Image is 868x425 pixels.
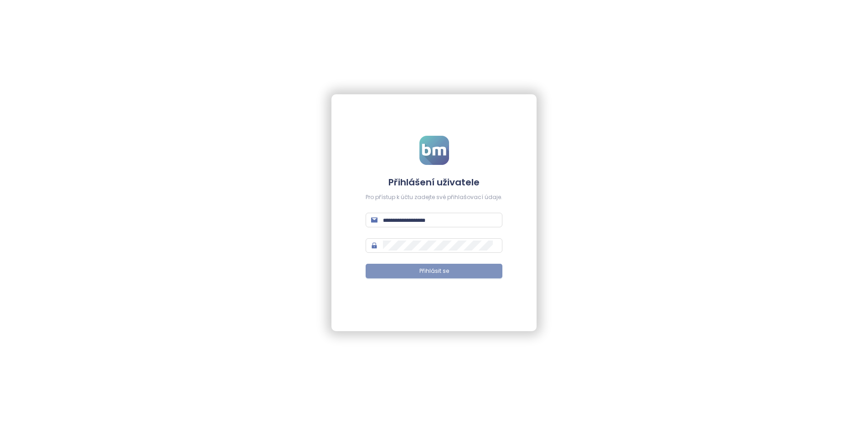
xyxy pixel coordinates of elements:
button: Přihlásit se [366,264,502,278]
span: Přihlásit se [419,267,449,276]
span: mail [371,217,377,223]
div: Pro přístup k účtu zadejte své přihlašovací údaje. [366,193,502,202]
img: logo [419,136,449,165]
span: lock [371,242,377,249]
h4: Přihlášení uživatele [366,176,502,189]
